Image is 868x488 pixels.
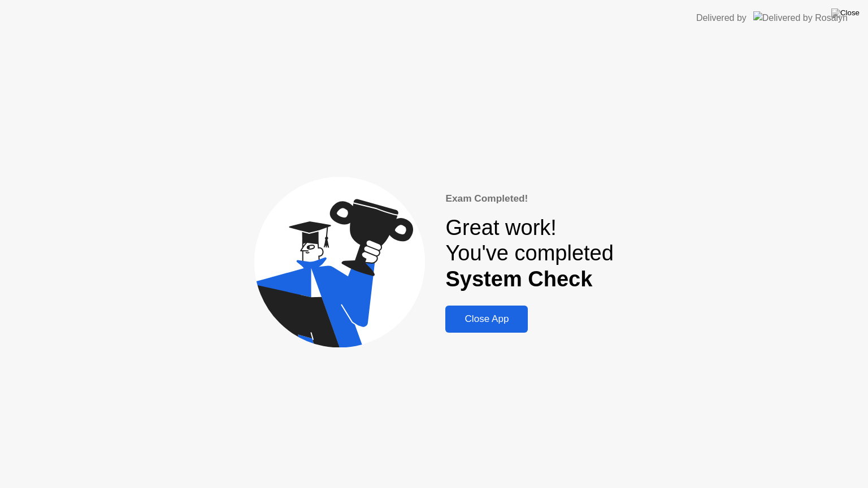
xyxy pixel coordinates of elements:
[696,11,747,25] div: Delivered by
[445,306,528,333] button: Close App
[445,215,613,293] div: Great work! You've completed
[449,313,524,325] div: Close App
[445,267,592,291] b: System Check
[445,191,613,206] div: Exam Completed!
[831,8,860,18] img: Close
[753,11,848,24] img: Delivered by Rosalyn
